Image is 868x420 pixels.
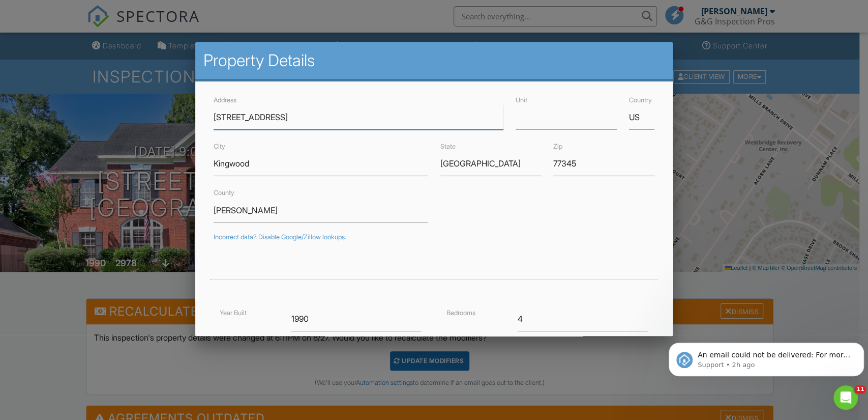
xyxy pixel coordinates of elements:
[854,385,866,394] span: 11
[214,189,234,197] label: County
[629,96,652,104] label: Country
[214,143,225,150] label: City
[553,143,562,150] label: Zip
[833,385,858,410] iframe: Intercom live chat
[665,321,868,393] iframe: Intercom notifications message
[446,309,475,317] label: Bedrooms
[516,96,527,104] label: Unit
[214,96,236,104] label: Address
[203,50,665,71] h2: Property Details
[220,309,247,317] label: Year Built
[214,233,654,241] div: Incorrect data? Disable Google/Zillow lookups.
[440,143,456,150] label: State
